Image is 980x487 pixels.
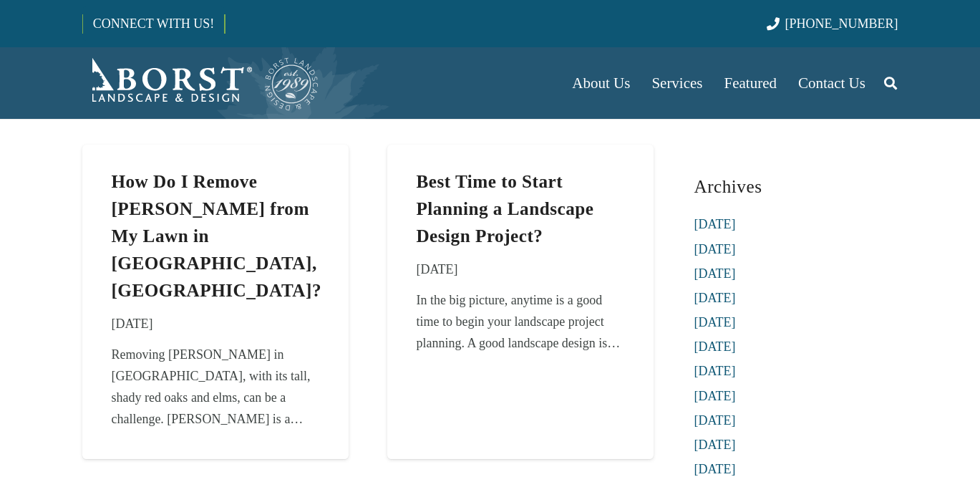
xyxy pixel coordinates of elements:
[694,389,736,403] a: [DATE]
[798,74,865,92] span: Contact Us
[694,315,736,329] a: [DATE]
[82,54,320,112] a: Borst-Logo
[694,242,736,256] a: [DATE]
[694,217,736,231] a: [DATE]
[694,438,736,452] a: [DATE]
[416,259,457,280] time: 2 May 2013 at 16:24:21 America/New_York
[111,313,152,334] time: 2 May 2013 at 16:37:37 America/New_York
[724,74,777,92] span: Featured
[416,172,593,246] a: Best Time to Start Planning a Landscape Design Project?
[876,65,905,101] a: Search
[641,47,713,119] a: Services
[111,172,321,299] a: How Do I Remove [PERSON_NAME] from My Lawn in [GEOGRAPHIC_DATA], [GEOGRAPHIC_DATA]?
[694,291,736,305] a: [DATE]
[694,413,736,428] a: [DATE]
[787,47,876,119] a: Contact Us
[714,47,787,119] a: Featured
[111,344,319,430] div: Removing [PERSON_NAME] in [GEOGRAPHIC_DATA], with its tall, shady red oaks and elms, can be a cha...
[785,16,898,31] span: [PHONE_NUMBER]
[651,74,702,92] span: Services
[694,266,736,281] a: [DATE]
[561,47,641,119] a: About Us
[694,462,736,476] a: [DATE]
[83,6,224,41] a: CONNECT WITH US!
[572,74,630,92] span: About Us
[416,289,624,354] div: In the big picture, anytime is a good time to begin your landscape project planning. A good lands...
[694,364,736,378] a: [DATE]
[767,16,898,31] a: [PHONE_NUMBER]
[694,170,898,203] h3: Archives
[694,339,736,354] a: [DATE]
